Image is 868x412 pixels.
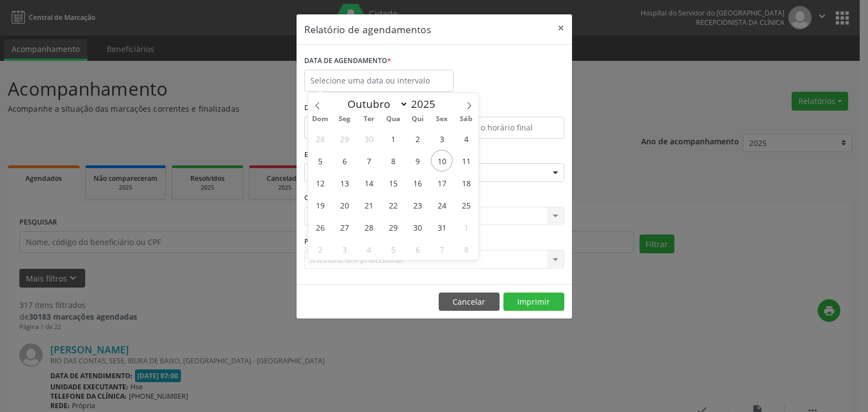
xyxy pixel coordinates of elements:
[309,194,331,216] span: Outubro 19, 2025
[382,128,404,149] span: Outubro 1, 2025
[431,128,453,149] span: Outubro 3, 2025
[437,100,564,117] label: ATÉ
[437,117,564,139] input: Selecione o horário final
[304,22,431,36] h5: Relatório de agendamentos
[358,128,380,149] span: Setembro 30, 2025
[358,238,380,260] span: Novembro 4, 2025
[455,172,477,194] span: Outubro 18, 2025
[382,150,404,171] span: Outubro 8, 2025
[304,117,432,139] input: Selecione o horário inicial
[455,194,477,216] span: Outubro 25, 2025
[304,190,335,207] label: CLÍNICA
[407,150,428,171] span: Outubro 9, 2025
[381,116,406,123] span: Qua
[431,172,453,194] span: Outubro 17, 2025
[407,194,428,216] span: Outubro 23, 2025
[334,238,355,260] span: Novembro 3, 2025
[342,96,408,112] select: Month
[382,238,404,260] span: Novembro 5, 2025
[455,128,477,149] span: Outubro 4, 2025
[304,100,432,117] label: De
[382,216,404,238] span: Outubro 29, 2025
[382,172,404,194] span: Outubro 15, 2025
[309,172,331,194] span: Outubro 12, 2025
[358,150,380,171] span: Outubro 7, 2025
[431,194,453,216] span: Outubro 24, 2025
[304,233,354,250] label: PROFISSIONAL
[439,293,500,311] button: Cancelar
[358,216,380,238] span: Outubro 28, 2025
[455,238,477,260] span: Novembro 8, 2025
[332,116,357,123] span: Seg
[454,116,479,123] span: Sáb
[407,216,428,238] span: Outubro 30, 2025
[334,194,355,216] span: Outubro 20, 2025
[357,116,381,123] span: Ter
[408,97,445,111] input: Year
[406,116,430,123] span: Qui
[334,172,355,194] span: Outubro 13, 2025
[455,216,477,238] span: Novembro 1, 2025
[358,172,380,194] span: Outubro 14, 2025
[407,172,428,194] span: Outubro 16, 2025
[304,147,356,164] label: ESPECIALIDADE
[308,116,332,123] span: Dom
[309,128,331,149] span: Setembro 28, 2025
[304,70,454,92] input: Selecione uma data ou intervalo
[550,14,572,41] button: Close
[358,194,380,216] span: Outubro 21, 2025
[334,128,355,149] span: Setembro 29, 2025
[455,150,477,171] span: Outubro 11, 2025
[382,194,404,216] span: Outubro 22, 2025
[334,216,355,238] span: Outubro 27, 2025
[503,293,564,311] button: Imprimir
[334,150,355,171] span: Outubro 6, 2025
[407,128,428,149] span: Outubro 2, 2025
[309,150,331,171] span: Outubro 5, 2025
[431,150,453,171] span: Outubro 10, 2025
[309,216,331,238] span: Outubro 26, 2025
[309,238,331,260] span: Novembro 2, 2025
[407,238,428,260] span: Novembro 6, 2025
[431,216,453,238] span: Outubro 31, 2025
[431,238,453,260] span: Novembro 7, 2025
[304,53,391,70] label: DATA DE AGENDAMENTO
[430,116,454,123] span: Sex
